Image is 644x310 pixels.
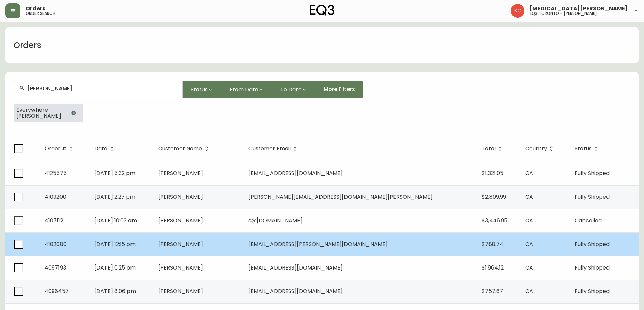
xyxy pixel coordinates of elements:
span: Customer Name [158,146,211,152]
span: 4107112 [45,217,63,224]
span: Fully Shipped [575,287,610,295]
span: Fully Shipped [575,240,610,248]
span: [EMAIL_ADDRESS][DOMAIN_NAME] [248,264,343,272]
h1: Orders [14,39,41,51]
h5: order search [26,11,55,16]
span: Status [191,85,208,94]
span: Everywhere [16,107,61,113]
span: Customer Name [158,147,202,151]
span: [PERSON_NAME] [16,113,61,119]
span: Fully Shipped [575,264,610,272]
span: [EMAIL_ADDRESS][DOMAIN_NAME] [248,169,343,177]
span: [PERSON_NAME] [158,217,203,224]
span: More Filters [324,86,355,93]
span: Cancelled [575,217,602,224]
span: Country [525,146,556,152]
span: Status [575,147,592,151]
span: [DATE] 12:15 pm [94,240,136,248]
span: CA [525,287,533,295]
img: 6487344ffbf0e7f3b216948508909409 [511,4,524,18]
span: Date [94,146,116,152]
span: $3,446.95 [482,217,507,224]
button: More Filters [315,81,363,98]
span: [PERSON_NAME] [158,240,203,248]
span: Date [94,147,108,151]
span: Total [482,146,504,152]
span: 4125575 [45,169,67,177]
span: To Date [280,85,302,94]
span: Customer Email [248,146,300,152]
span: [DATE] 10:03 am [94,217,137,224]
span: Fully Shipped [575,169,610,177]
span: 4109200 [45,193,66,201]
span: s@[DOMAIN_NAME] [248,217,303,224]
span: CA [525,169,533,177]
span: [PERSON_NAME][EMAIL_ADDRESS][DOMAIN_NAME][PERSON_NAME] [248,193,433,201]
span: CA [525,217,533,224]
span: [DATE] 8:06 pm [94,287,136,295]
button: Status [183,81,221,98]
span: 4096457 [45,287,69,295]
span: Customer Email [248,147,291,151]
span: CA [525,193,533,201]
span: [DATE] 5:32 pm [94,169,135,177]
span: 4097193 [45,264,66,272]
span: Fully Shipped [575,193,610,201]
h5: eq3 toronto - [PERSON_NAME] [530,11,597,16]
span: [EMAIL_ADDRESS][PERSON_NAME][DOMAIN_NAME] [248,240,388,248]
span: $788.74 [482,240,503,248]
span: $1,321.05 [482,169,503,177]
span: Order # [45,146,75,152]
button: From Date [221,81,272,98]
input: Search [27,85,177,92]
span: CA [525,240,533,248]
span: Orders [26,6,45,11]
span: From Date [230,85,258,94]
span: Order # [45,147,67,151]
span: [PERSON_NAME] [158,287,203,295]
span: $1,964.12 [482,264,504,272]
span: [DATE] 6:25 pm [94,264,136,272]
img: logo [310,5,335,16]
span: Total [482,147,496,151]
span: [MEDICAL_DATA][PERSON_NAME] [530,6,628,11]
span: [DATE] 2:27 pm [94,193,135,201]
span: 4102080 [45,240,67,248]
span: [PERSON_NAME] [158,193,203,201]
span: [PERSON_NAME] [158,264,203,272]
button: To Date [272,81,315,98]
span: [EMAIL_ADDRESS][DOMAIN_NAME] [248,287,343,295]
span: $757.67 [482,287,503,295]
span: Country [525,147,547,151]
span: Status [575,146,600,152]
span: $2,809.99 [482,193,506,201]
span: [PERSON_NAME] [158,169,203,177]
span: CA [525,264,533,272]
